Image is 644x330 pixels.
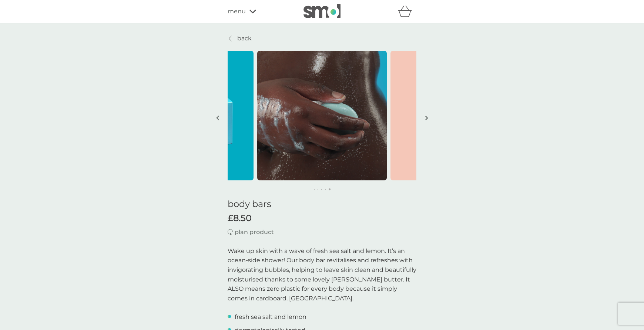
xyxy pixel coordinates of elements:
img: right-arrow.svg [425,115,428,121]
p: back [237,34,252,43]
div: basket [398,4,416,19]
a: back [228,34,252,43]
img: left-arrow.svg [216,115,219,121]
span: menu [228,7,246,16]
h1: body bars [228,199,416,210]
span: £8.50 [228,213,252,224]
p: plan product [235,227,274,237]
p: fresh sea salt and lemon [235,312,306,322]
img: smol [303,4,341,18]
p: Wake up skin with a wave of fresh sea salt and lemon. It’s an ocean-side shower! Our body bar rev... [228,246,416,303]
